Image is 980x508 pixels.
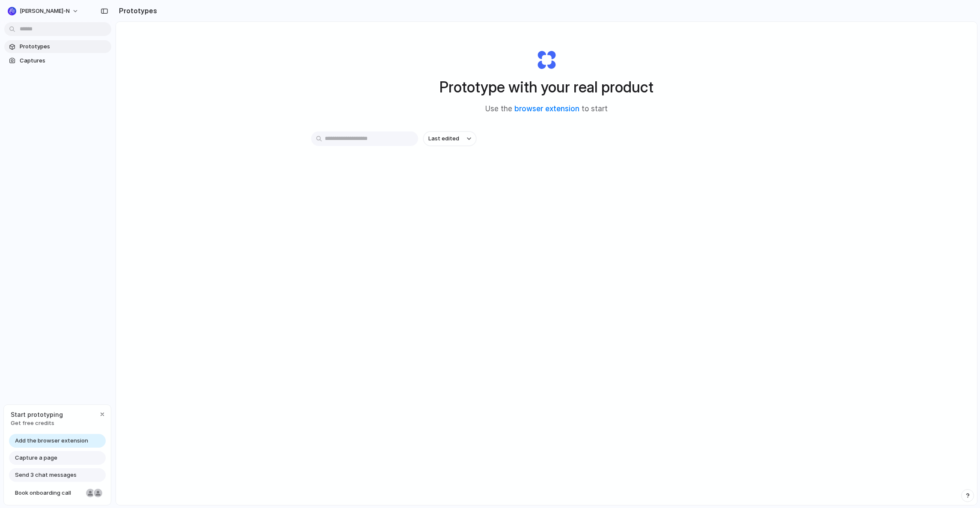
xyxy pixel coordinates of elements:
[514,104,579,113] a: browser extension
[20,42,108,51] span: Prototypes
[440,76,653,98] h1: Prototype with your real product
[15,437,88,445] span: Add the browser extension
[11,410,63,419] span: Start prototyping
[428,134,459,143] span: Last edited
[15,471,77,479] span: Send 3 chat messages
[15,454,57,462] span: Capture a page
[9,434,106,448] a: Add the browser extension
[423,131,476,146] button: Last edited
[11,419,63,428] span: Get free credits
[4,54,111,67] a: Captures
[85,488,95,498] div: Nicole Kubica
[116,6,157,16] h2: Prototypes
[93,488,103,498] div: Christian Iacullo
[15,489,83,497] span: Book onboarding call
[20,7,70,15] span: [PERSON_NAME]-n
[20,56,108,65] span: Captures
[4,40,111,53] a: Prototypes
[485,104,608,115] span: Use the to start
[9,486,106,500] a: Book onboarding call
[4,4,83,18] button: [PERSON_NAME]-n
